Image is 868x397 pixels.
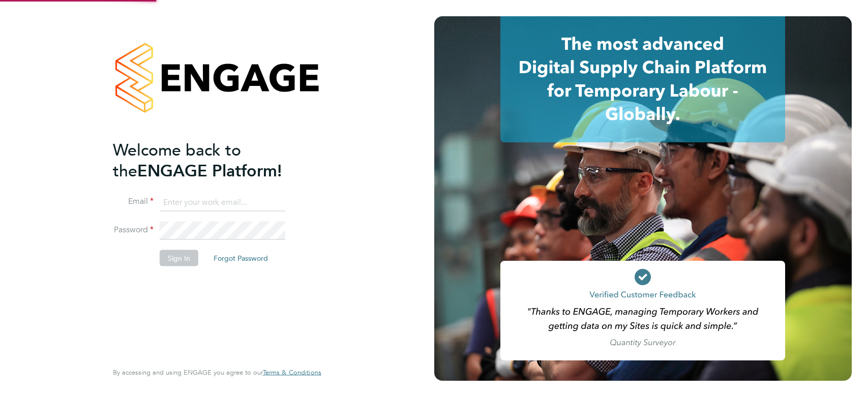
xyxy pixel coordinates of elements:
[113,140,241,180] span: Welcome back to the
[263,369,321,377] a: Terms & Conditions
[160,193,285,211] input: Enter your work email...
[160,250,198,266] button: Sign In
[205,250,276,266] button: Forgot Password
[113,196,154,207] label: Email
[113,368,321,377] span: By accessing and using ENGAGE you agree to our
[113,225,154,235] label: Password
[113,139,311,181] h2: ENGAGE Platform!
